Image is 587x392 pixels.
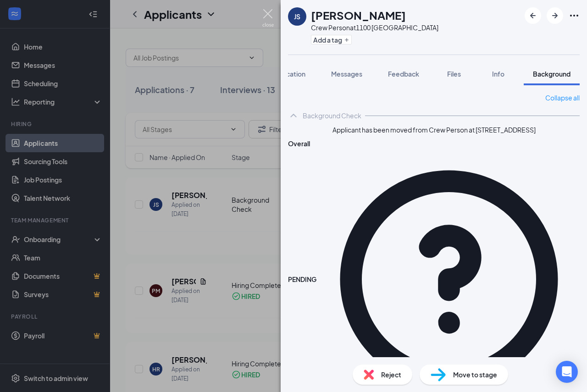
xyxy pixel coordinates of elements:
[492,70,504,78] span: Info
[303,111,361,120] div: Background Check
[311,23,438,32] div: Crew Person at 1100 [GEOGRAPHIC_DATA]
[545,93,580,103] a: Collapse all
[569,10,580,21] svg: Ellipses
[525,7,541,24] button: ArrowLeftNew
[549,10,560,21] svg: ArrowRight
[288,139,310,148] span: Overall
[311,35,352,44] button: PlusAdd a tag
[556,361,578,383] div: Open Intercom Messenger
[288,274,316,284] span: PENDING
[547,7,563,24] button: ArrowRight
[331,70,362,78] span: Messages
[288,110,299,121] svg: ChevronUp
[453,370,497,380] span: Move to stage
[344,37,349,43] svg: Plus
[311,7,406,23] h1: [PERSON_NAME]
[388,70,419,78] span: Feedback
[381,370,401,380] span: Reject
[527,10,538,21] svg: ArrowLeftNew
[294,12,300,21] div: JS
[271,70,305,78] span: Application
[447,70,461,78] span: Files
[332,125,536,135] span: Applicant has been moved from Crew Person at [STREET_ADDRESS]
[533,70,570,78] span: Background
